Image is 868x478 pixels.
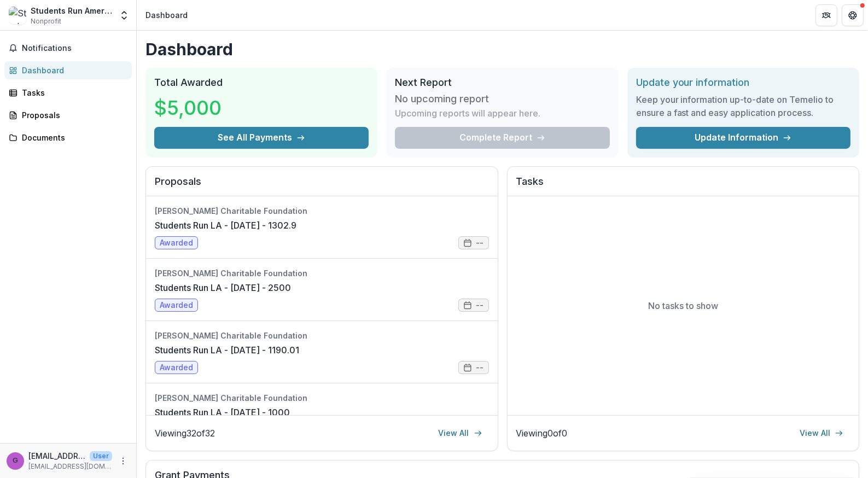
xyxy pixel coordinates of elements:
[31,16,61,26] span: Nonprofit
[116,454,130,468] button: More
[4,129,132,147] a: Documents
[395,77,609,89] h2: Next Report
[155,343,299,357] a: Students Run LA - [DATE] - 1190.01
[432,424,489,442] a: View All
[145,9,188,21] div: Dashboard
[155,281,291,294] a: Students Run LA - [DATE] - 2500
[22,44,127,53] span: Notifications
[90,451,112,461] p: User
[22,132,123,143] div: Documents
[636,127,850,149] a: Update Information
[155,176,489,196] h2: Proposals
[4,39,132,57] button: Notifications
[155,427,215,440] p: Viewing 32 of 32
[155,406,290,419] a: Students Run LA - [DATE] - 1000
[815,4,837,26] button: Partners
[636,93,850,119] h3: Keep your information up-to-date on Temelio to ensure a fast and easy application process.
[648,299,718,312] p: No tasks to show
[395,107,540,120] p: Upcoming reports will appear here.
[516,176,850,196] h2: Tasks
[793,424,850,442] a: View All
[636,77,850,89] h2: Update your information
[22,87,123,98] div: Tasks
[28,462,112,471] p: [EMAIL_ADDRESS][DOMAIN_NAME]
[22,65,123,76] div: Dashboard
[154,127,369,149] button: See All Payments
[155,219,296,232] a: Students Run LA - [DATE] - 1302.9
[4,106,132,124] a: Proposals
[154,93,236,123] h3: $5,000
[154,77,369,89] h2: Total Awarded
[13,457,18,464] div: gaby@srla.org
[141,7,192,23] nav: breadcrumb
[28,450,85,462] p: [EMAIL_ADDRESS][DOMAIN_NAME]
[842,4,864,26] button: Get Help
[145,39,859,59] h1: Dashboard
[31,5,112,16] div: Students Run America
[4,84,132,102] a: Tasks
[4,61,132,79] a: Dashboard
[516,427,568,440] p: Viewing 0 of 0
[395,93,489,105] h3: No upcoming report
[116,4,132,26] button: Open entity switcher
[22,109,123,121] div: Proposals
[9,7,26,24] img: Students Run America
